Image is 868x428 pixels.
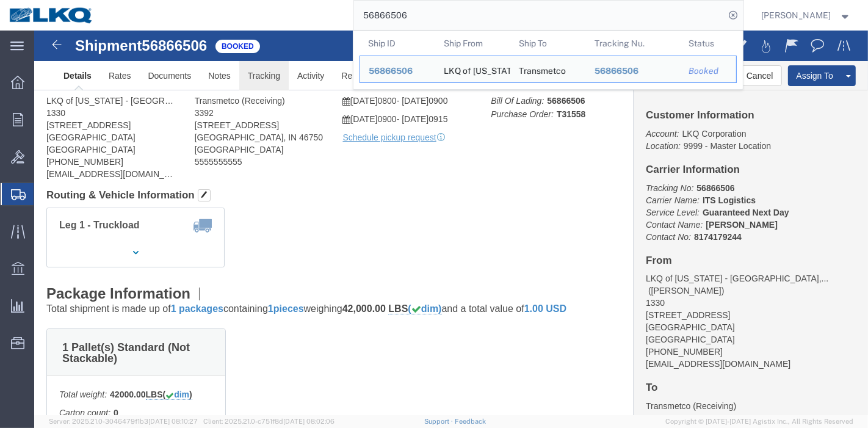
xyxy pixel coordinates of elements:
[443,56,502,82] div: LKQ of Michigan - Belleville, MI
[519,56,566,82] div: Transmetco
[369,66,413,76] span: 56866506
[680,31,737,56] th: Status
[435,31,510,56] th: Ship From
[761,8,852,23] button: [PERSON_NAME]
[9,6,94,24] img: logo
[585,31,680,56] th: Tracking Nu.
[354,1,725,30] input: Search for shipment number, reference number
[665,416,853,427] span: Copyright © [DATE]-[DATE] Agistix Inc., All Rights Reserved
[762,9,831,22] span: Praveen Nagaraj
[455,418,486,425] a: Feedback
[594,66,638,76] span: 56866506
[34,31,868,415] iframe: To enrich screen reader interactions, please activate Accessibility in Grammarly extension settings
[360,31,435,56] th: Ship ID
[424,418,455,425] a: Support
[510,31,586,56] th: Ship To
[360,31,743,89] table: Search Results
[594,65,671,78] div: 56866506
[203,418,335,425] span: Client: 2025.21.0-c751f8d
[49,418,198,425] span: Server: 2025.21.0-3046479f1b3
[283,418,335,425] span: [DATE] 08:02:06
[148,418,198,425] span: [DATE] 08:10:27
[369,65,427,78] div: 56866506
[689,65,728,78] div: Booked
